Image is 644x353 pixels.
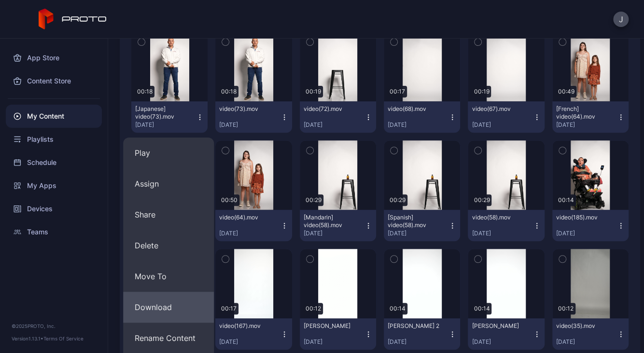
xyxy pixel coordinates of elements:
div: video(68).mov [388,105,441,113]
a: Schedule [6,151,102,174]
div: video(67).mov [472,105,525,113]
div: [DATE] [472,338,532,346]
button: [PERSON_NAME][DATE] [468,318,544,350]
div: [DATE] [472,121,532,129]
button: video(35).mov[DATE] [552,318,629,350]
button: video(58).mov[DATE] [468,210,544,241]
button: [Mandarin] video(58).mov[DATE] [300,210,376,241]
div: [DATE] [556,121,617,129]
button: Move To [123,261,214,292]
button: [Japanese] video(73).mov[DATE] [131,101,208,133]
div: video(72).mov [304,105,357,113]
a: Devices [6,197,102,220]
div: [Spanish] video(58).mov [388,214,441,229]
div: [DATE] [219,121,280,129]
button: Assign [123,168,214,199]
div: Lyntha Chin 2 [388,322,441,330]
div: [Japanese] video(73).mov [135,105,188,121]
button: Download [123,292,214,323]
button: Delete [123,230,214,261]
a: App Store [6,46,102,69]
button: [French] video(64).mov[DATE] [552,101,629,133]
a: Teams [6,220,102,244]
button: video(167).mov[DATE] [215,318,292,350]
button: [Spanish] video(58).mov[DATE] [384,210,460,241]
a: My Apps [6,174,102,197]
span: Version 1.13.1 • [12,336,43,341]
div: [DATE] [219,338,280,346]
a: My Content [6,105,102,128]
div: [DATE] [388,338,448,346]
button: video(185).mov[DATE] [552,210,629,241]
div: [DATE] [388,121,448,129]
div: [DATE] [388,230,448,237]
button: [PERSON_NAME][DATE] [300,318,376,350]
div: [DATE] [304,230,364,237]
div: [DATE] [219,230,280,237]
div: [DATE] [556,230,617,237]
button: Play [123,137,214,168]
div: video(35).mov [556,322,609,330]
div: video(73).mov [219,105,272,113]
div: video(185).mov [556,214,609,221]
div: [DATE] [556,338,617,346]
div: video(58).mov [472,214,525,221]
div: video(167).mov [219,322,272,330]
a: Terms Of Service [43,336,84,341]
button: video(64).mov[DATE] [215,210,292,241]
a: Playlists [6,128,102,151]
div: [DATE] [304,338,364,346]
div: © 2025 PROTO, Inc. [12,322,96,330]
div: [DATE] [135,121,196,129]
div: video(64).mov [219,214,272,221]
button: video(68).mov[DATE] [384,101,460,133]
div: Lyntha Chin [472,322,525,330]
div: [French] video(64).mov [556,105,609,121]
button: video(72).mov[DATE] [300,101,376,133]
button: [PERSON_NAME] 2[DATE] [384,318,460,350]
div: [DATE] [472,230,532,237]
button: J [613,12,629,27]
a: Content Store [6,69,102,93]
div: [Mandarin] video(58).mov [304,214,357,229]
div: Tatiana Thomas [304,322,357,330]
div: [DATE] [304,121,364,129]
button: video(67).mov[DATE] [468,101,544,133]
button: Share [123,199,214,230]
button: video(73).mov[DATE] [215,101,292,133]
